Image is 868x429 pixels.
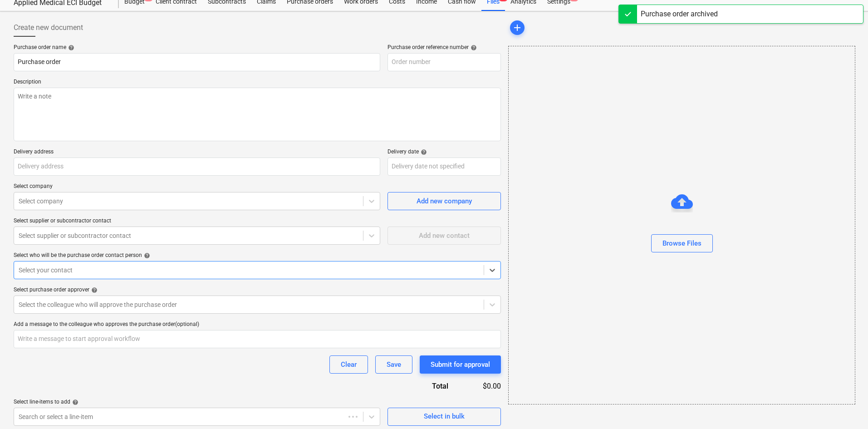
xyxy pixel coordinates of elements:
[387,359,401,370] div: Save
[387,192,501,210] button: Add new company
[387,158,501,176] input: Delivery date not specified
[417,195,472,207] div: Add new company
[387,44,501,51] div: Purchase order reference number
[431,359,490,370] div: Submit for approval
[641,9,718,20] div: Purchase order archived
[823,385,868,429] iframe: Chat Widget
[383,381,463,391] div: Total
[469,44,477,51] span: help
[14,148,380,158] p: Delivery address
[70,399,78,405] span: help
[14,286,501,294] div: Select purchase order approver
[14,252,501,259] div: Select who will be the purchase order contact person
[14,22,83,33] span: Create new document
[419,149,427,155] span: help
[375,355,412,374] button: Save
[14,53,380,71] input: Document name
[14,158,380,176] input: Delivery address
[14,183,380,192] p: Select company
[387,408,501,426] button: Select in bulk
[341,359,357,370] div: Clear
[512,22,523,33] span: add
[14,44,380,51] div: Purchase order name
[14,399,380,406] div: Select line-items to add
[14,330,501,348] input: Write a message to start approval workflow
[662,237,701,249] div: Browse Files
[651,234,713,252] button: Browse Files
[463,381,501,391] div: $0.00
[14,79,501,88] p: Description
[66,44,74,51] span: help
[424,410,465,422] div: Select in bulk
[387,148,501,156] div: Delivery date
[14,321,501,328] div: Add a message to the colleague who approves the purchase order (optional)
[508,46,855,404] div: Browse Files
[142,252,150,259] span: help
[329,355,368,374] button: Clear
[420,355,501,374] button: Submit for approval
[14,217,380,227] p: Select supplier or subcontractor contact
[89,287,98,293] span: help
[387,53,501,71] input: Order number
